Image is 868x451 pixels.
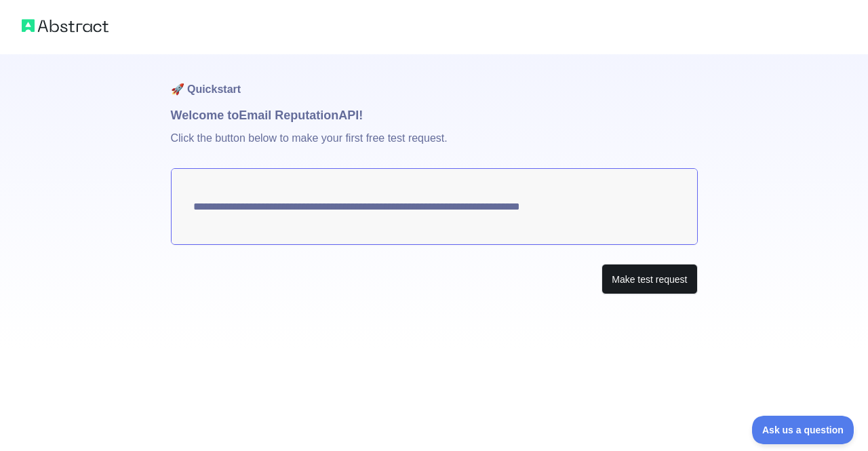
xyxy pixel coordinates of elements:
[752,416,854,444] iframe: Toggle Customer Support
[171,54,698,106] h1: 🚀 Quickstart
[601,264,697,294] button: Make test request
[22,16,108,35] img: Abstract logo
[171,125,698,168] p: Click the button below to make your first free test request.
[171,106,698,125] h1: Welcome to Email Reputation API!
